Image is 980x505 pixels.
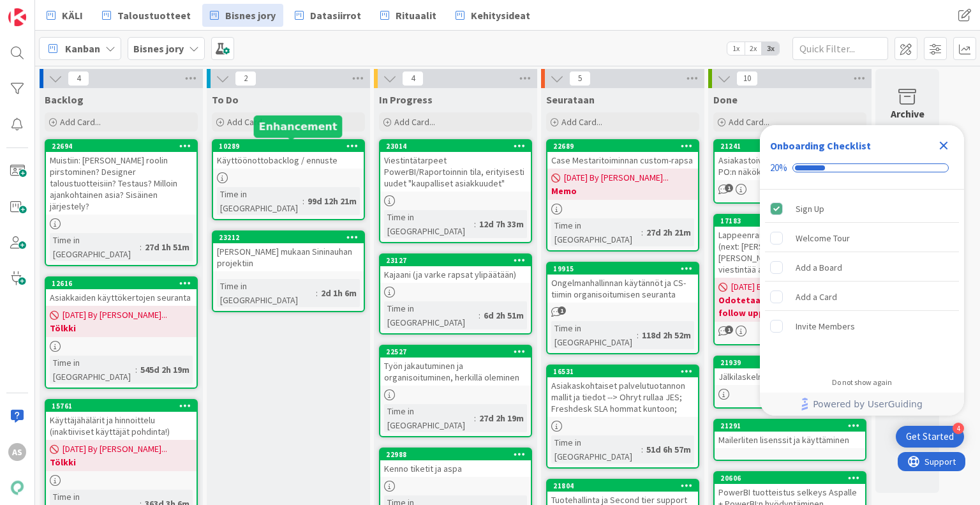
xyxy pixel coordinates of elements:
[770,138,871,153] div: Onboarding Checklist
[52,142,197,151] div: 22694
[546,93,595,106] span: Seurataan
[213,140,364,169] div: 10289Käyttöönottobacklog / ennuste
[380,449,531,477] div: 22988Kenno tiketit ja aspa
[547,140,698,152] div: 22689
[762,42,779,55] span: 3x
[547,263,698,303] div: 19915Ongelmanhallinnan käytännöt ja CS-tiimin organisoitumisen seuranta
[384,404,474,432] div: Time in [GEOGRAPHIC_DATA]
[217,279,316,307] div: Time in [GEOGRAPHIC_DATA]
[402,71,424,86] span: 4
[715,227,865,278] div: Lappeenranta ja [PERSON_NAME] (next: [PERSON_NAME] ja [PERSON_NAME] eteneminen, sitten viestintää...
[546,139,699,252] a: 22689Case Mestaritoiminnan custom-rapsa[DATE] By [PERSON_NAME]...MemoTime in [GEOGRAPHIC_DATA]:27...
[713,419,866,461] a: 21291Mailerliten lisenssit ja käyttäminen
[396,8,436,23] span: Rituaalit
[796,319,855,334] div: Invite Members
[553,142,698,151] div: 22689
[953,423,964,434] div: 4
[213,232,364,271] div: 23212[PERSON_NAME] mukaan Sininauhan projektiin
[46,140,197,215] div: 22694Muistiin: [PERSON_NAME] roolin pirstominen? Designer taloustuotteisiin? Testaus? Milloin aja...
[766,393,958,416] a: Powered by UserGuiding
[906,430,954,443] div: Get Started
[547,377,698,417] div: Asiakaskohtaiset palvelutuotannon mallit ja tiedot --> Ohryt rullaa JES; Freshdesk SLA hommat kun...
[394,116,435,128] span: Add Card...
[637,328,639,342] span: :
[715,140,865,152] div: 21241
[304,194,360,208] div: 99d 12h 21m
[553,367,698,376] div: 16531
[760,125,964,416] div: Checklist Container
[713,93,738,106] span: Done
[641,442,643,456] span: :
[715,420,865,448] div: 21291Mailerliten lisenssit ja käyttäminen
[46,152,197,215] div: Muistiin: [PERSON_NAME] roolin pirstominen? Designer taloustuotteisiin? Testaus? Milloin ajankoht...
[213,140,364,152] div: 10289
[547,366,698,377] div: 16531
[553,481,698,490] div: 21804
[765,195,959,223] div: Sign Up is complete.
[137,363,193,377] div: 545d 2h 19m
[479,308,480,322] span: :
[50,356,135,384] div: Time in [GEOGRAPHIC_DATA]
[796,260,842,275] div: Add a Board
[213,232,364,243] div: 23212
[561,116,602,128] span: Add Card...
[564,171,669,185] span: [DATE] By [PERSON_NAME]...
[569,71,591,86] span: 5
[729,116,769,128] span: Add Card...
[641,225,643,239] span: :
[713,139,866,204] a: 21241Asiakastoiveiden edistäminen (PRE:n PO:n näkökulma) - Haasteita
[46,400,197,440] div: 15761Käyttäjähälärit ja hinnoittelu (inaktiiviset käyttäjät pohdinta!)
[715,432,865,448] div: Mailerliten lisenssit ja käyttäminen
[380,449,531,460] div: 22988
[813,396,923,412] span: Powered by UserGuiding
[259,121,338,133] h5: Enhancement
[142,240,193,254] div: 27d 1h 51m
[380,152,531,192] div: Viestintätarpeet PowerBI/Raportoinnin tila, erityisesti uudet "kaupalliset asiakkuudet"
[135,363,137,377] span: :
[796,289,837,305] div: Add a Card
[39,4,91,27] a: KÄLI
[27,2,58,17] span: Support
[546,262,699,354] a: 19915Ongelmanhallinnan käytännöt ja CS-tiimin organisoitumisen seurantaTime in [GEOGRAPHIC_DATA]:...
[725,184,733,192] span: 1
[474,411,476,425] span: :
[380,255,531,283] div: 23127Kajaani (ja varke rapsat ylipäätään)
[63,442,167,456] span: [DATE] By [PERSON_NAME]...
[745,42,762,55] span: 2x
[380,460,531,477] div: Kenno tiketit ja aspa
[933,135,954,156] div: Close Checklist
[551,185,694,197] b: Memo
[379,253,532,335] a: 23127Kajaani (ja varke rapsat ylipäätään)Time in [GEOGRAPHIC_DATA]:6d 2h 51m
[380,140,531,192] div: 23014Viestintätarpeet PowerBI/Raportoinnin tila, erityisesti uudet "kaupalliset asiakkuudet"
[384,210,474,238] div: Time in [GEOGRAPHIC_DATA]
[50,322,193,335] b: Tölkki
[471,8,530,23] span: Kehitysideat
[832,377,892,388] div: Do not show again
[63,308,167,322] span: [DATE] By [PERSON_NAME]...
[715,357,865,368] div: 21939
[202,4,283,27] a: Bisnes jory
[715,215,865,278] div: 17183Lappeenranta ja [PERSON_NAME] (next: [PERSON_NAME] ja [PERSON_NAME] eteneminen, sitten viest...
[373,4,444,27] a: Rituaalit
[718,294,861,319] b: Odotetaan LPR tietoa, Altti follow uppaa
[720,358,865,367] div: 21939
[212,230,365,312] a: 23212[PERSON_NAME] mukaan Sininauhan projektiinTime in [GEOGRAPHIC_DATA]:2d 1h 6m
[551,321,637,349] div: Time in [GEOGRAPHIC_DATA]
[379,139,532,243] a: 23014Viestintätarpeet PowerBI/Raportoinnin tila, erityisesti uudet "kaupalliset asiakkuudet"Time ...
[551,218,641,246] div: Time in [GEOGRAPHIC_DATA]
[725,326,733,334] span: 1
[133,42,184,55] b: Bisnes jory
[896,426,964,448] div: Open Get Started checklist, remaining modules: 4
[8,443,26,461] div: AS
[117,8,191,23] span: Taloustuotteet
[68,71,89,86] span: 4
[219,142,364,151] div: 10289
[474,217,476,231] span: :
[379,345,532,437] a: 22527Työn jakautuminen ja organisoituminen, herkillä oleminenTime in [GEOGRAPHIC_DATA]:27d 2h 19m
[384,301,479,329] div: Time in [GEOGRAPHIC_DATA]
[770,162,954,174] div: Checklist progress: 20%
[380,346,531,358] div: 22527
[796,201,824,216] div: Sign Up
[643,225,694,239] div: 27d 2h 21m
[715,357,865,385] div: 21939Jälkilaskelmien toteuttajat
